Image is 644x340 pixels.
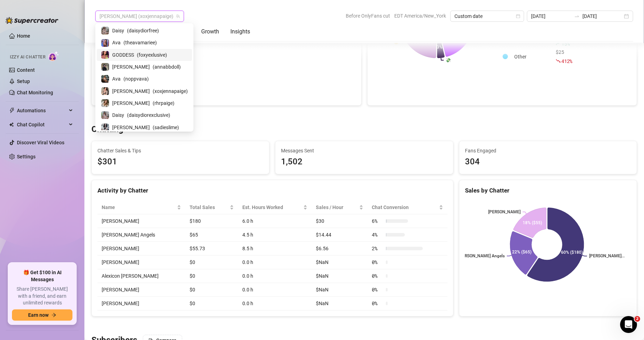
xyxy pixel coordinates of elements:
[101,87,109,95] img: Jenna
[556,48,574,65] div: $25
[17,90,53,95] a: Chat Monitoring
[101,51,109,59] img: GODDESS
[465,147,631,155] span: Fans Engaged
[281,147,447,155] span: Messages Sent
[101,63,109,71] img: Anna
[394,11,446,21] span: EDT America/New_York
[123,39,157,46] span: ( theavamariee )
[372,286,383,294] span: 0 %
[12,286,72,307] span: Share [PERSON_NAME] with a friend, and earn unlimited rewards
[372,217,383,225] span: 6 %
[17,105,67,116] span: Automations
[574,13,580,19] span: to
[101,75,109,83] img: Ava
[153,63,181,71] span: ( annabbdoll )
[123,75,149,83] span: ( noppvava )
[372,272,383,280] span: 0 %
[312,214,367,228] td: $30
[112,99,150,107] span: [PERSON_NAME]
[238,242,312,256] td: 8.5 h
[372,245,383,252] span: 2 %
[112,75,121,83] span: Ava
[312,228,367,242] td: $14.44
[17,154,36,159] a: Settings
[238,297,312,310] td: 0.0 h
[112,27,124,34] span: Daisy
[51,313,56,317] span: arrow-right
[556,41,561,46] span: rise
[137,51,167,59] span: ( foxyexlusive )
[372,203,438,211] span: Chat Conversion
[620,316,637,333] iframe: Intercom live chat
[312,242,367,256] td: $6.56
[372,231,383,239] span: 4 %
[230,27,250,36] div: Insights
[97,297,185,310] td: [PERSON_NAME]
[185,201,238,214] th: Total Sales
[17,119,67,130] span: Chat Copilot
[17,33,30,39] a: Home
[281,155,447,169] div: 1,502
[112,39,121,46] span: Ava
[97,269,185,283] td: Alexicon [PERSON_NAME]
[185,228,238,242] td: $65
[97,283,185,297] td: [PERSON_NAME]
[185,283,238,297] td: $0
[176,14,180,18] span: team
[635,316,640,322] span: 2
[561,40,569,47] span: 15 %
[48,51,59,61] img: AI Chatter
[185,242,238,256] td: $55.73
[574,13,580,19] span: swap-right
[97,256,185,269] td: [PERSON_NAME]
[102,203,176,211] span: Name
[238,283,312,297] td: 0.0 h
[185,214,238,228] td: $180
[312,269,367,283] td: $NaN
[465,186,631,195] div: Sales by Chatter
[312,283,367,297] td: $NaN
[589,254,625,259] text: [PERSON_NAME]...
[112,124,150,131] span: [PERSON_NAME]
[312,297,367,310] td: $NaN
[556,58,561,63] span: fall
[12,269,72,283] span: 🎁 Get $100 in AI Messages
[112,51,134,59] span: GODDESS
[454,11,520,21] span: Custom date
[28,312,49,318] span: Earn now
[97,214,185,228] td: [PERSON_NAME]
[97,228,185,242] td: [PERSON_NAME] Angels
[10,54,45,61] span: Izzy AI Chatter
[185,297,238,310] td: $0
[17,67,35,73] a: Content
[17,140,64,145] a: Discover Viral Videos
[97,147,263,155] span: Chatter Sales & Tips
[6,17,58,24] img: logo-BBDzfeDw.svg
[112,63,150,71] span: [PERSON_NAME]
[185,256,238,269] td: $0
[312,201,367,214] th: Sales / Hour
[531,12,571,20] input: Start date
[488,209,521,214] text: [PERSON_NAME]
[112,87,150,95] span: [PERSON_NAME]
[190,203,228,211] span: Total Sales
[238,269,312,283] td: 0.0 h
[101,39,109,47] img: Ava
[153,124,179,131] span: ( sadieslime )
[372,300,383,307] span: 0 %
[312,256,367,269] td: $NaN
[101,111,109,119] img: Daisy
[153,99,174,107] span: ( rhrpaige )
[511,48,552,65] td: Other
[17,78,30,84] a: Setup
[316,203,357,211] span: Sales / Hour
[372,258,383,266] span: 0 %
[465,155,631,169] div: 304
[12,309,72,321] button: Earn nowarrow-right
[97,186,447,195] div: Activity by Chatter
[238,228,312,242] td: 4.5 h
[97,201,185,214] th: Name
[368,201,447,214] th: Chat Conversion
[582,12,623,20] input: End date
[446,57,451,63] text: 💸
